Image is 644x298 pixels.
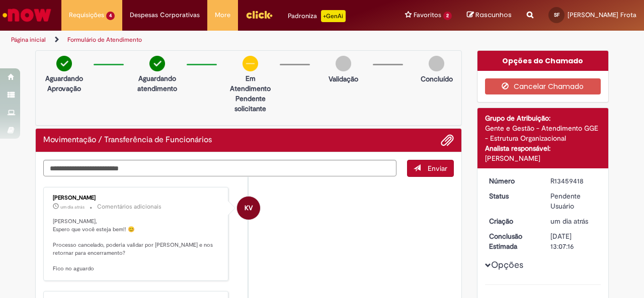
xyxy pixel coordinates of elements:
h2: Movimentação / Transferência de Funcionários Histórico de tíquete [43,136,212,145]
span: Requisições [69,10,104,20]
p: Concluído [421,74,453,84]
span: Favoritos [414,10,441,20]
span: SF [554,12,559,18]
button: Enviar [407,160,454,177]
div: 28/08/2025 17:06:12 [550,216,597,226]
div: R13459418 [550,176,597,186]
p: Aguardando atendimento [133,73,182,93]
button: Cancelar Chamado [485,78,601,94]
span: More [215,10,230,20]
span: Enviar [428,164,447,173]
button: Adicionar anexos [441,134,454,147]
p: Em Atendimento [226,73,275,93]
img: click_logo_yellow_360x200.png [246,7,273,22]
div: [PERSON_NAME] [485,153,601,163]
a: Rascunhos [467,11,512,20]
dt: Número [481,176,543,186]
span: um dia atrás [60,204,85,210]
dt: Criação [481,216,543,226]
textarea: Digite sua mensagem aqui... [43,160,396,176]
div: Padroniza [288,10,346,22]
div: Gente e Gestão - Atendimento GGE - Estrutura Organizacional [485,123,601,143]
span: um dia atrás [550,217,588,226]
span: KV [245,196,253,220]
img: circle-minus.png [243,56,258,71]
div: Analista responsável: [485,143,601,153]
a: Formulário de Atendimento [67,36,142,44]
p: Aguardando Aprovação [40,73,89,93]
span: Despesas Corporativas [130,10,200,20]
p: Pendente solicitante [226,93,275,114]
div: [PERSON_NAME] [53,195,220,201]
div: Opções do Chamado [477,51,609,71]
span: 4 [106,12,115,20]
div: [DATE] 13:07:16 [550,231,597,251]
span: [PERSON_NAME] Frota [568,11,636,19]
span: 2 [443,12,452,20]
img: img-circle-grey.png [336,56,351,71]
p: [PERSON_NAME], Espero que você esteja bem!! 😊 Processo cancelado, poderia validar por [PERSON_NAM... [53,218,220,273]
div: Karine Vieira [237,196,260,220]
dt: Conclusão Estimada [481,231,543,251]
div: Grupo de Atribuição: [485,113,601,123]
img: ServiceNow [1,5,53,25]
dt: Status [481,191,543,201]
div: Pendente Usuário [550,191,597,211]
ul: Trilhas de página [8,31,422,49]
span: Rascunhos [475,10,512,20]
img: img-circle-grey.png [429,56,444,71]
a: Página inicial [11,36,46,44]
p: +GenAi [321,10,346,22]
p: Validação [329,74,358,84]
img: check-circle-green.png [149,56,165,71]
time: 28/08/2025 17:17:51 [60,204,85,210]
small: Comentários adicionais [97,203,162,211]
img: check-circle-green.png [56,56,72,71]
time: 28/08/2025 17:06:12 [550,217,588,226]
